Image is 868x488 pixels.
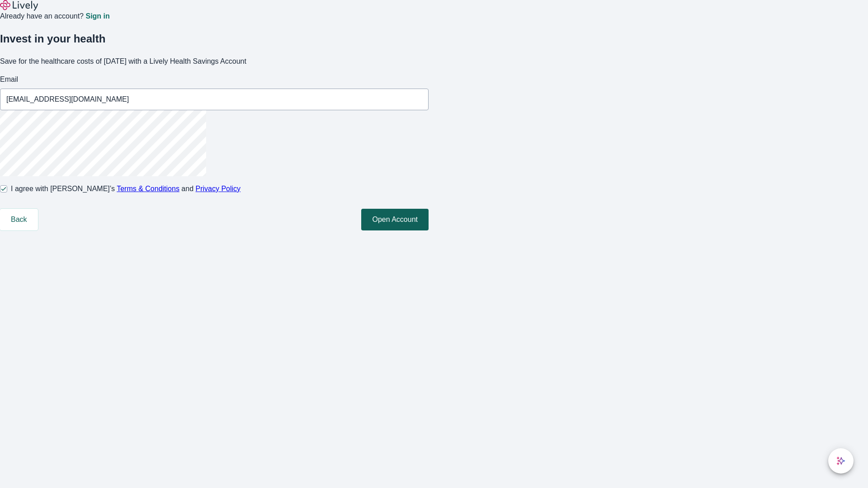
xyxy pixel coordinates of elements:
button: chat [828,448,854,474]
a: Terms & Conditions [117,185,179,192]
svg: Lively AI Assistant [836,456,845,465]
a: Privacy Policy [196,185,241,192]
span: I agree with [PERSON_NAME]’s and [11,183,241,194]
button: Open Account [361,209,429,230]
a: Sign in [85,13,109,20]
